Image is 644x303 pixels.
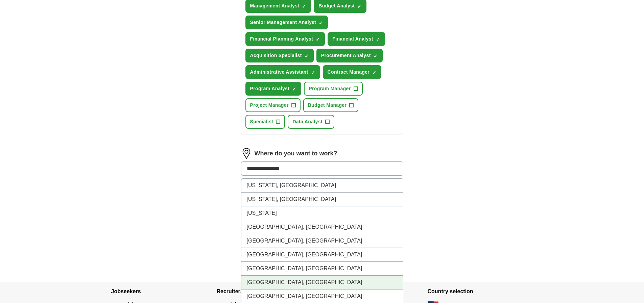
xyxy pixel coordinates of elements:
span: Procurement Analyst [321,52,371,59]
li: [GEOGRAPHIC_DATA], [GEOGRAPHIC_DATA] [241,234,403,248]
li: [US_STATE] [241,206,403,220]
span: Administrative Assistant [250,69,308,76]
span: Budget Analyst [318,2,355,9]
button: Administrative Assistant✓ [245,65,320,79]
button: Specialist [245,115,285,129]
span: ✓ [319,20,323,26]
button: Program Manager [304,82,362,96]
span: Data Analyst [292,118,323,125]
button: Contract Manager✓ [323,65,382,79]
li: [US_STATE], [GEOGRAPHIC_DATA] [241,179,403,193]
span: Specialist [250,118,273,125]
button: Budget Manager [303,98,359,112]
span: ✓ [357,4,361,9]
span: Senior Management Analyst [250,19,316,26]
button: Data Analyst [288,115,334,129]
button: Project Manager [245,98,301,112]
span: ✓ [311,70,315,75]
span: Contract Manager [328,69,370,76]
span: ✓ [316,37,320,42]
span: Financial Planning Analyst [250,35,313,43]
span: Budget Manager [308,102,347,109]
button: Senior Management Analyst✓ [245,16,328,29]
li: [US_STATE], [GEOGRAPHIC_DATA] [241,193,403,206]
span: Project Manager [250,102,289,109]
span: ✓ [305,53,309,59]
li: [GEOGRAPHIC_DATA], [GEOGRAPHIC_DATA] [241,262,403,276]
li: [GEOGRAPHIC_DATA], [GEOGRAPHIC_DATA] [241,248,403,262]
span: ✓ [302,4,306,9]
span: ✓ [372,70,376,75]
button: Financial Planning Analyst✓ [245,32,325,46]
span: ✓ [292,86,296,92]
li: [GEOGRAPHIC_DATA], [GEOGRAPHIC_DATA] [241,220,403,234]
span: Acquisition Specialist [250,52,302,59]
button: Financial Analyst✓ [328,32,385,46]
span: Program Analyst [250,85,290,92]
li: [GEOGRAPHIC_DATA], [GEOGRAPHIC_DATA] [241,276,403,289]
h4: Country selection [428,282,533,301]
button: Program Analyst✓ [245,82,302,96]
button: Procurement Analyst✓ [316,49,383,62]
span: ✓ [374,53,378,59]
button: Acquisition Specialist✓ [245,49,314,62]
span: Program Manager [309,85,351,92]
img: location.png [241,148,252,159]
span: Management Analyst [250,2,300,9]
span: ✓ [376,37,380,42]
label: Where do you want to work? [255,149,337,158]
span: Financial Analyst [332,35,373,43]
